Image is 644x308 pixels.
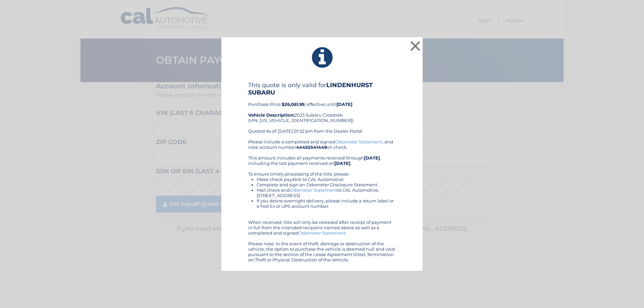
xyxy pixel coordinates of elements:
[248,81,396,139] div: Purchase Price: , effective until 2023 Subaru Crosstrek (VIN: [US_VEHICLE_IDENTIFICATION_NUMBER])...
[409,39,422,53] button: ×
[248,81,373,96] b: LINDENHURST SUBARU
[248,139,396,262] div: Please include a completed and signed , and note account number on check. This amount includes al...
[296,144,327,150] b: 44455541449
[364,155,380,161] b: [DATE]
[257,198,396,209] li: If you desire overnight delivery, please include a return label or a Fed Ex or UPS account number.
[257,177,396,182] li: Make check payable to CAL Automotive
[248,81,396,96] h4: This quote is only valid for
[334,161,351,166] b: [DATE]
[336,102,353,107] b: [DATE]
[290,187,337,193] a: Odometer Statement
[282,102,305,107] b: $26,061.99
[257,182,396,187] li: Complete and sign an Odometer Disclosure Statement
[298,230,345,236] a: Odometer Statement
[335,139,382,144] a: Odometer Statement
[257,187,396,198] li: Mail check and to CAL Automotive, [STREET_ADDRESS]
[248,112,294,118] strong: Vehicle Description:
